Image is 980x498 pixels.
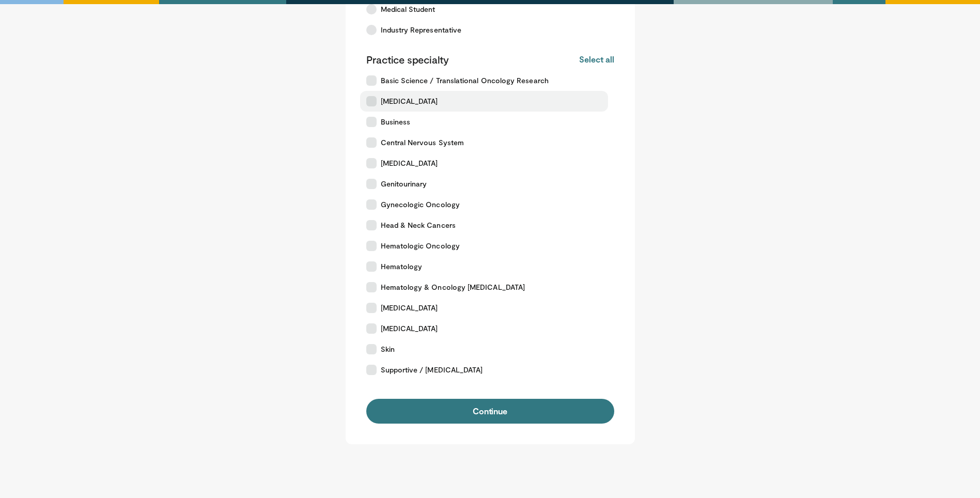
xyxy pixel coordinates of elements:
span: Business [381,117,411,127]
button: Select all [579,54,614,65]
span: Skin [381,344,395,354]
span: Supportive / [MEDICAL_DATA] [381,365,483,375]
span: Hematologic Oncology [381,241,460,251]
span: Basic Science / Translational Oncology Research [381,75,549,86]
span: [MEDICAL_DATA] [381,96,438,106]
span: Hematology & Oncology [MEDICAL_DATA] [381,282,525,292]
span: [MEDICAL_DATA] [381,303,438,313]
span: [MEDICAL_DATA] [381,158,438,168]
span: Central Nervous System [381,137,464,148]
span: Hematology [381,261,423,272]
span: Genitourinary [381,179,427,189]
span: Head & Neck Cancers [381,220,456,230]
span: Industry Representative [381,25,462,35]
span: [MEDICAL_DATA] [381,323,438,334]
button: Continue [366,399,614,424]
span: Medical Student [381,4,435,14]
p: Practice specialty [366,53,449,66]
span: Gynecologic Oncology [381,199,460,210]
